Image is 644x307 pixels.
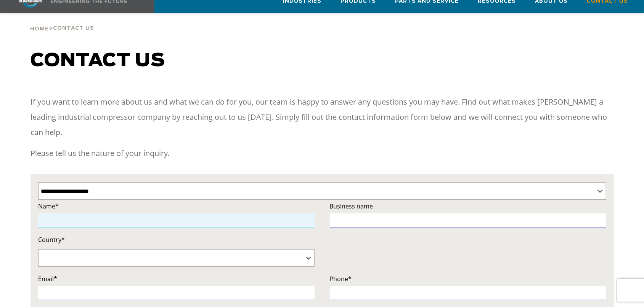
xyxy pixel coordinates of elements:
label: Country* [38,234,315,245]
label: Email* [38,274,315,284]
label: Phone* [330,274,606,284]
span: Contact Us [53,26,94,31]
span: Home [30,27,49,32]
label: Business name [330,201,606,212]
p: Please tell us the nature of your inquiry. [31,146,614,161]
div: > [30,6,94,35]
a: Home [30,25,49,32]
span: Contact us [31,52,165,70]
label: Name* [38,201,315,212]
p: If you want to learn more about us and what we can do for you, our team is happy to answer any qu... [31,94,614,140]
